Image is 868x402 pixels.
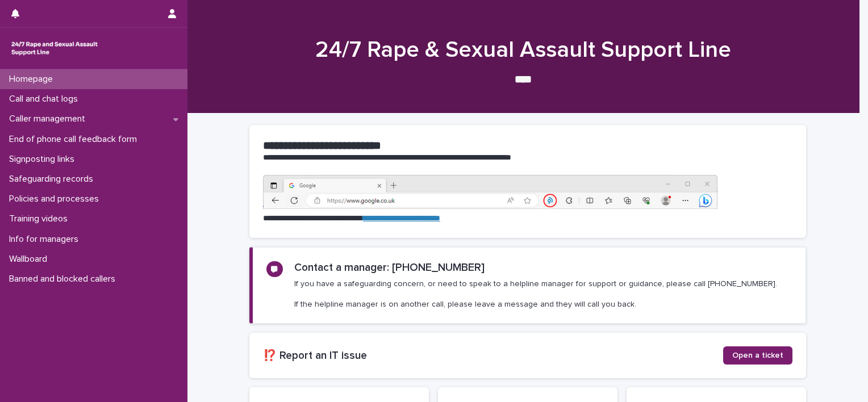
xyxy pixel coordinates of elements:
[5,274,124,284] p: Banned and blocked callers
[263,349,723,362] h2: ⁉️ Report an IT issue
[245,36,802,64] h1: 24/7 Rape & Sexual Assault Support Line
[5,234,87,245] p: Info for managers
[263,175,717,209] img: https%3A%2F%2Fcdn.document360.io%2F0deca9d6-0dac-4e56-9e8f-8d9979bfce0e%2FImages%2FDocumentation%...
[723,346,792,365] a: Open a ticket
[732,351,783,359] span: Open a ticket
[5,174,102,185] p: Safeguarding records
[294,279,777,310] p: If you have a safeguarding concern, or need to speak to a helpline manager for support or guidanc...
[9,37,100,60] img: rhQMoQhaT3yELyF149Cw
[5,94,87,104] p: Call and chat logs
[5,213,77,224] p: Training videos
[5,194,108,204] p: Policies and processes
[5,134,146,145] p: End of phone call feedback form
[5,74,62,85] p: Homepage
[294,261,485,274] h2: Contact a manager: [PHONE_NUMBER]
[5,154,84,165] p: Signposting links
[5,114,94,124] p: Caller management
[5,254,56,265] p: Wallboard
